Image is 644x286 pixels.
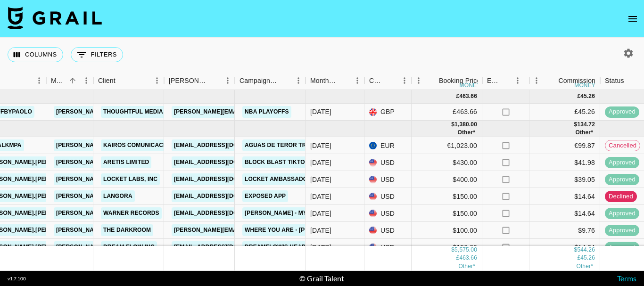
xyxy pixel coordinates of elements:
[605,243,639,252] span: approved
[310,175,331,184] div: Jul '25
[101,139,185,151] a: Kairos Comunicación SL
[605,175,639,184] span: approved
[364,137,412,154] div: EUR
[172,173,277,185] a: [EMAIL_ADDRESS][DOMAIN_NAME]
[54,139,256,151] a: [PERSON_NAME][EMAIL_ADDRESS][PERSON_NAME][DOMAIN_NAME]
[500,74,513,87] button: Sort
[459,254,477,262] div: 463.66
[164,72,235,90] div: Booker
[482,72,529,90] div: Expenses: Remove Commission?
[451,246,454,254] div: $
[412,205,482,222] div: $150.00
[412,137,482,154] div: €1,023.00
[412,239,482,256] div: $150.00
[242,173,346,185] a: Locket Ambassador Program
[71,47,123,62] button: Show filters
[54,190,256,202] a: [PERSON_NAME][EMAIL_ADDRESS][PERSON_NAME][DOMAIN_NAME]
[412,154,482,171] div: $430.00
[529,171,600,188] div: $39.05
[605,72,624,90] div: Status
[51,72,66,90] div: Manager
[101,156,151,168] a: ARETIS LIMITED
[54,106,256,118] a: [PERSON_NAME][EMAIL_ADDRESS][PERSON_NAME][DOMAIN_NAME]
[101,241,157,253] a: Dream Flow Inc
[101,173,160,185] a: Locket Labs, Inc
[458,263,475,270] span: € 1,023.00
[580,92,595,100] div: 45.26
[364,72,412,90] div: Currency
[116,74,129,87] button: Sort
[101,106,165,118] a: Thoughtful Media
[605,226,639,235] span: approved
[580,254,595,262] div: 45.26
[310,192,331,201] div: Jul '25
[172,190,277,202] a: [EMAIL_ADDRESS][DOMAIN_NAME]
[310,226,331,235] div: Jul '25
[577,121,595,129] div: 134.72
[310,72,337,90] div: Month Due
[574,82,595,88] div: money
[172,241,277,253] a: [EMAIL_ADDRESS][DOMAIN_NAME]
[46,72,93,90] div: Manager
[576,263,593,270] span: € 99.87
[310,243,331,252] div: Jul '25
[369,72,384,90] div: Currency
[310,107,331,116] div: May '25
[310,158,331,167] div: Jul '25
[454,121,477,129] div: 1,380.00
[54,207,256,219] a: [PERSON_NAME][EMAIL_ADDRESS][PERSON_NAME][DOMAIN_NAME]
[460,82,481,88] div: money
[242,139,318,151] a: Aguas De Teror Trail
[487,72,500,90] div: Expenses: Remove Commission?
[624,74,637,87] button: Sort
[310,141,331,150] div: Jul '25
[529,137,600,154] div: €99.87
[623,9,642,28] button: open drawer
[454,246,477,254] div: 5,575.00
[350,74,364,88] button: Menu
[8,47,63,62] button: Select columns
[605,158,639,167] span: approved
[577,254,580,262] div: £
[605,209,639,218] span: approved
[364,104,412,121] div: GBP
[397,74,412,88] button: Menu
[172,207,277,219] a: [EMAIL_ADDRESS][DOMAIN_NAME]
[207,74,221,87] button: Sort
[529,104,600,121] div: £45.26
[529,222,600,239] div: $9.76
[172,106,325,118] a: [PERSON_NAME][EMAIL_ADDRESS][DOMAIN_NAME]
[412,188,482,205] div: $150.00
[8,7,102,29] img: Grail Talent
[529,74,544,88] button: Menu
[412,222,482,239] div: $100.00
[364,154,412,171] div: USD
[172,139,277,151] a: [EMAIL_ADDRESS][DOMAIN_NAME]
[54,173,256,185] a: [PERSON_NAME][EMAIL_ADDRESS][PERSON_NAME][DOMAIN_NAME]
[426,74,439,87] button: Sort
[605,141,640,150] span: cancelled
[278,74,291,87] button: Sort
[577,92,580,100] div: £
[412,104,482,121] div: £463.66
[66,74,79,87] button: Sort
[242,224,350,236] a: Where You Are - [PERSON_NAME]
[172,224,325,236] a: [PERSON_NAME][EMAIL_ADDRESS][DOMAIN_NAME]
[101,207,162,219] a: Warner Records
[305,72,364,90] div: Month Due
[456,92,460,100] div: £
[364,239,412,256] div: USD
[242,156,348,168] a: Block Blast TikTok Promotion
[54,156,256,168] a: [PERSON_NAME][EMAIL_ADDRESS][PERSON_NAME][DOMAIN_NAME]
[242,106,291,118] a: NBA Playoffs
[545,74,558,87] button: Sort
[242,207,359,219] a: [PERSON_NAME] - Mystical Magical
[529,205,600,222] div: $14.64
[511,74,525,88] button: Menu
[439,72,480,90] div: Booking Price
[456,254,460,262] div: £
[412,74,426,88] button: Menu
[242,190,288,202] a: Exposed app
[577,246,595,254] div: 544.26
[364,222,412,239] div: USD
